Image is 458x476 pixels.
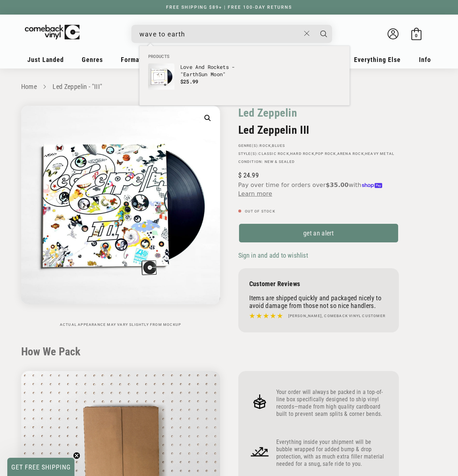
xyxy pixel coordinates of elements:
[354,56,401,63] span: Everything Else
[238,251,308,259] span: Sign in and add to wishlist
[145,60,245,102] li: products: Love And Rockets - "Earth Sun Moon"
[139,27,300,42] input: When autocomplete results are available use up and down arrows to review and enter to select
[238,251,310,260] button: Sign in and add to wishlist
[139,46,350,105] div: Products
[259,144,271,148] a: Rock
[145,53,345,60] li: Products
[249,311,283,321] img: star5.svg
[7,458,74,476] div: GET FREE SHIPPINGClose teaser
[249,280,388,288] p: Customer Reviews
[82,56,103,63] span: Genres
[238,160,399,164] p: Condition: New & Sealed
[238,152,399,156] p: STYLE(S): , , , ,
[337,152,364,156] a: Arena Rock
[258,152,289,156] a: Classic Rock
[276,389,388,418] p: Your order will always be packed in a top-of-line box specifically designed to ship vinyl records...
[315,25,333,43] button: Search
[276,438,388,468] p: Everything inside your shipment will be bubble wrapped for added bump & drop protection, with as ...
[238,144,399,148] p: GENRE(S): ,
[131,25,332,43] div: Search
[249,391,270,412] img: Frame_4.png
[21,106,220,327] media-gallery: Gallery Viewer
[238,223,399,243] a: get an alert
[21,345,437,358] h2: How We Pack
[272,144,285,148] a: Blues
[249,441,270,462] img: Frame_4_1.png
[290,152,314,156] a: Hard Rock
[180,63,241,78] p: Love And Rockets - " Sun Moon"
[27,56,64,63] span: Just Landed
[148,63,174,90] img: Love And Rockets - "Earth Sun Moon"
[238,171,242,179] span: $
[238,124,399,136] h2: Led Zeppelin III
[415,33,417,38] span: 0
[238,171,259,179] span: 24.99
[11,463,71,471] span: GET FREE SHIPPING
[121,56,145,63] span: Formats
[238,209,399,214] p: Out of stock
[53,83,102,90] a: Led Zeppelin - "III"
[288,313,386,319] h4: [PERSON_NAME], Comeback Vinyl customer
[148,63,241,98] a: Love And Rockets - "Earth Sun Moon" Love And Rockets - "EarthSun Moon" $25.99
[21,83,37,90] a: Home
[21,82,437,92] nav: breadcrumbs
[419,56,431,63] span: Info
[183,71,199,78] b: Earth
[21,323,220,327] p: Actual appearance may vary slightly from mockup
[365,152,394,156] a: Heavy Metal
[73,452,80,459] button: Close teaser
[249,294,388,309] p: Items are shipped quickly and packaged nicely to avoid damage from those not so nice handlers.
[159,5,299,10] a: FREE SHIPPING $89+ | FREE 100-DAY RETURNS
[300,26,313,42] button: Close
[238,106,297,120] a: Led Zeppelin
[180,78,199,85] span: $25.99
[315,152,336,156] a: Pop Rock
